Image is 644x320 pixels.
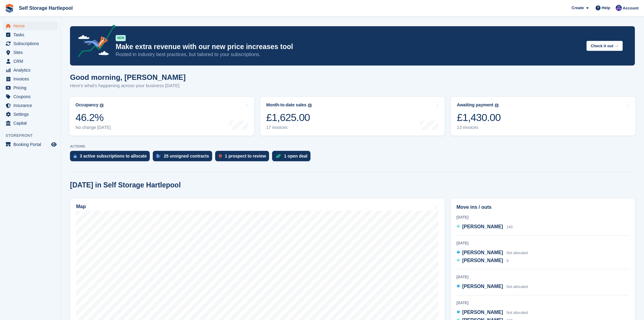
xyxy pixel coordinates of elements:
a: 1 open deal [272,151,313,164]
span: Not allocated [506,251,528,255]
div: No change [DATE] [75,125,111,130]
span: Insurance [13,101,50,110]
p: Here's what's happening across your business [DATE] [70,82,186,89]
a: menu [3,140,58,149]
div: [DATE] [457,215,629,220]
a: [PERSON_NAME] Not allocated [457,309,528,317]
div: [DATE] [457,300,629,306]
span: Settings [13,110,50,119]
div: 1 open deal [284,154,307,158]
a: menu [3,22,58,30]
a: 25 unsigned contracts [153,151,215,164]
img: icon-info-grey-7440780725fd019a000dd9b08b2336e03edf1995a4989e88bcd33f0948082b44.svg [100,104,103,107]
span: Analytics [13,66,50,74]
div: Awaiting payment [457,102,493,108]
a: menu [3,39,58,48]
a: Self Storage Hartlepool [16,3,75,13]
span: [PERSON_NAME] [462,310,503,315]
a: [PERSON_NAME] Not allocated [457,283,528,291]
p: Rooted in industry best practices, but tailored to your subscriptions. [116,51,582,58]
span: Subscriptions [13,39,50,48]
a: 1 prospect to review [215,151,272,164]
a: Occupancy 46.2% No change [DATE] [69,97,254,136]
a: Preview store [50,141,58,148]
div: 1 prospect to review [225,154,266,158]
span: [PERSON_NAME] [462,250,503,255]
span: Storefront [5,133,61,139]
span: Create [572,5,584,11]
div: [DATE] [457,240,629,246]
a: menu [3,84,58,92]
img: active_subscription_to_allocate_icon-d502201f5373d7db506a760aba3b589e785aa758c864c3986d89f69b8ff3... [74,154,77,158]
div: NEW [116,35,126,41]
img: icon-info-grey-7440780725fd019a000dd9b08b2336e03edf1995a4989e88bcd33f0948082b44.svg [495,104,499,107]
img: deal-1b604bf984904fb50ccaf53a9ad4b4a5d6e5aea283cecdc64d6e3604feb123c2.svg [276,154,281,158]
a: [PERSON_NAME] 9 [457,257,509,265]
a: menu [3,110,58,119]
img: price-adjustments-announcement-icon-8257ccfd72463d97f412b2fc003d46551f7dbcb40ab6d574587a9cd5c0d94... [73,25,115,59]
div: £1,430.00 [457,111,501,124]
img: stora-icon-8386f47178a22dfd0bd8f6a31ec36ba5ce8667c1dd55bd0f319d3a0aa187defe.svg [5,4,14,13]
a: Awaiting payment £1,430.00 13 invoices [451,97,635,136]
span: Home [13,22,50,30]
a: Month-to-date sales £1,625.00 17 invoices [260,97,445,136]
img: icon-info-grey-7440780725fd019a000dd9b08b2336e03edf1995a4989e88bcd33f0948082b44.svg [308,104,312,107]
span: 140 [506,225,513,229]
div: 17 invoices [266,125,312,130]
div: £1,625.00 [266,111,312,124]
a: [PERSON_NAME] Not allocated [457,249,528,257]
span: [PERSON_NAME] [462,284,503,289]
span: Not allocated [506,311,528,315]
div: [DATE] [457,274,629,280]
span: Not allocated [506,285,528,289]
span: Coupons [13,92,50,101]
span: [PERSON_NAME] [462,224,503,229]
a: menu [3,92,58,101]
img: prospect-51fa495bee0391a8d652442698ab0144808aea92771e9ea1ae160a38d050c398.svg [219,154,222,158]
button: Check it out → [586,41,623,51]
span: Pricing [13,84,50,92]
h2: Map [76,204,86,209]
span: Invoices [13,75,50,83]
a: menu [3,75,58,83]
a: menu [3,57,58,66]
div: 25 unsigned contracts [164,154,209,158]
a: menu [3,30,58,39]
div: 13 invoices [457,125,501,130]
div: Occupancy [75,102,98,108]
a: 3 active subscriptions to allocate [70,151,153,164]
div: 3 active subscriptions to allocate [80,154,147,158]
h1: Good morning, [PERSON_NAME] [70,73,186,81]
span: [PERSON_NAME] [462,258,503,263]
span: CRM [13,57,50,66]
p: ACTIONS [70,144,635,148]
span: Help [602,5,610,11]
a: [PERSON_NAME] 140 [457,223,513,231]
span: Capital [13,119,50,127]
a: menu [3,66,58,74]
div: 46.2% [75,111,111,124]
p: Make extra revenue with our new price increases tool [116,42,582,51]
a: menu [3,48,58,57]
h2: Move ins / outs [457,204,629,211]
img: Sean Wood [616,5,622,11]
span: Tasks [13,30,50,39]
span: Account [623,5,639,11]
a: menu [3,119,58,127]
h2: [DATE] in Self Storage Hartlepool [70,181,181,189]
img: contract_signature_icon-13c848040528278c33f63329250d36e43548de30e8caae1d1a13099fd9432cc5.svg [156,154,161,158]
span: Sites [13,48,50,57]
span: 9 [506,259,509,263]
a: menu [3,101,58,110]
span: Booking Portal [13,140,50,149]
div: Month-to-date sales [266,102,306,108]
